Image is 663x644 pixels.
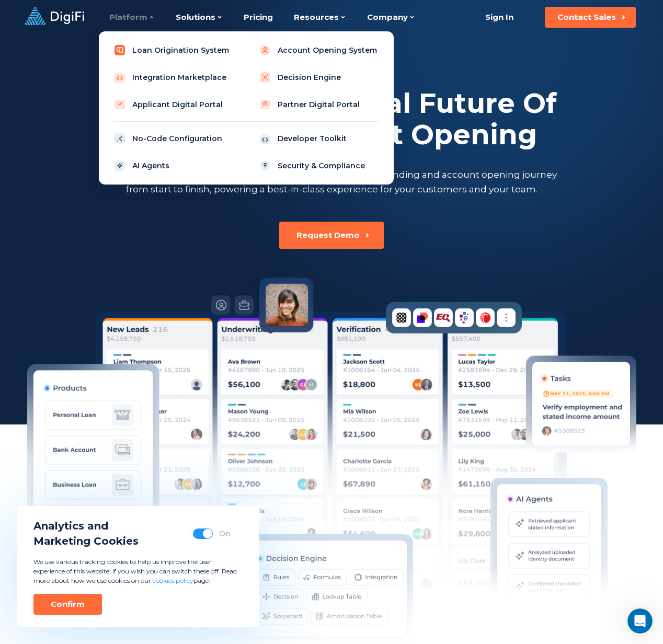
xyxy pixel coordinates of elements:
div: Request Demo [296,230,360,240]
a: Loan Origination System [107,40,240,61]
a: Partner Digital Portal [253,94,385,115]
a: Security & Compliance [253,155,385,176]
a: Applicant Digital Portal [107,94,240,115]
a: Sign In [472,7,526,28]
a: Account Opening System [253,40,385,61]
p: We use various tracking cookies to help us improve the user experience of this website. If you wi... [33,557,243,585]
span: Analytics and [33,519,139,534]
a: No-Code Configuration [107,128,240,149]
div: Confirm [51,599,85,609]
button: Request Demo [279,222,384,249]
button: Confirm [33,594,102,615]
img: Cards list [96,312,567,609]
a: Decision Engine [253,67,385,88]
a: cookies policy [153,577,193,584]
a: Developer Toolkit [253,128,385,149]
iframe: Intercom live chat [627,608,653,634]
a: Integration Marketplace [107,67,240,88]
a: AI Agents [107,155,240,176]
div: On [219,528,231,539]
span: Marketing Cookies [33,534,139,549]
button: Contact Sales [545,7,636,28]
div: Contact Sales [557,12,616,22]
